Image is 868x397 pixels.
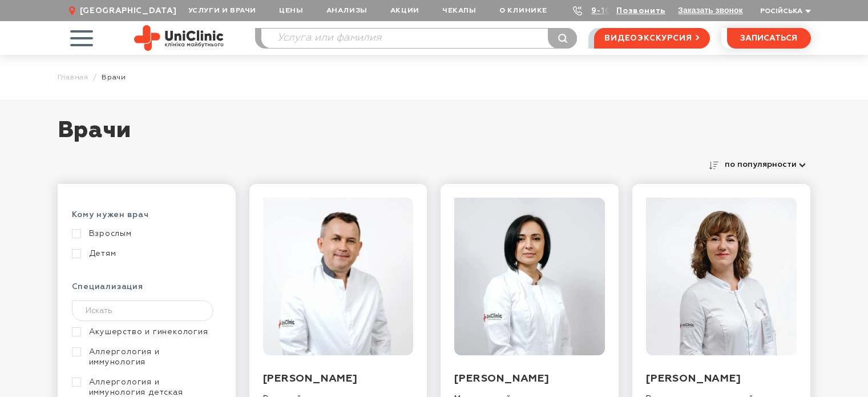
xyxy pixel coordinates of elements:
span: Російська [760,8,802,15]
div: Кому нужен врач [72,210,221,228]
button: записаться [727,28,811,49]
input: Искать [72,300,214,321]
button: по популярности [722,157,811,173]
a: Аллергология и иммунология [72,347,219,367]
a: [PERSON_NAME] [646,374,741,384]
img: Site [134,25,224,51]
a: 9-103 [591,7,616,15]
input: Услуга или фамилия [261,29,577,48]
a: Акушерство и гинекология [72,327,219,337]
a: Главная [58,73,89,82]
span: [GEOGRAPHIC_DATA] [80,6,177,16]
img: Смирнова Дарья Александровна [454,198,605,355]
a: Взрослым [72,228,219,239]
div: Специализация [72,282,221,300]
a: [PERSON_NAME] [454,374,549,384]
a: видеоэкскурсия [594,28,709,49]
a: Детям [72,248,219,259]
button: Російська [757,7,811,16]
a: Позвонить [616,7,665,15]
span: Врачи [102,73,126,82]
button: Заказать звонок [678,6,742,15]
a: [PERSON_NAME] [263,374,358,384]
img: Назарова Инна Леонидовна [646,198,797,355]
span: записаться [740,34,797,42]
h1: Врачи [58,117,811,157]
img: Захарчук Александр Валентинович [263,198,414,355]
span: видеоэкскурсия [604,29,692,48]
